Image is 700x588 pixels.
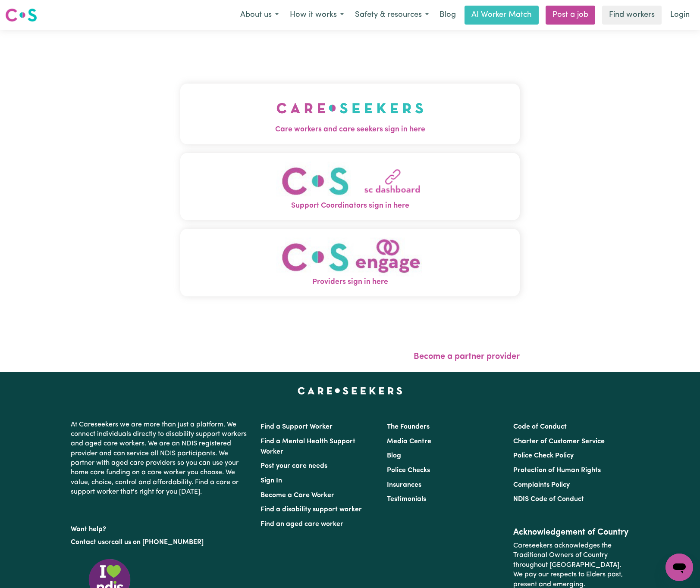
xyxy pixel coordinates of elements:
[387,482,421,488] a: Insurances
[71,417,250,501] p: At Careseekers we are more than just a platform. We connect individuals directly to disability su...
[387,438,431,445] a: Media Centre
[665,554,693,581] iframe: Button to launch messaging window
[387,423,430,430] a: The Founders
[71,534,250,551] p: or
[180,229,520,296] button: Providers sign in here
[71,521,250,534] p: Want help?
[180,200,520,212] span: Support Coordinators sign in here
[261,463,327,470] a: Post your care needs
[261,438,355,455] a: Find a Mental Health Support Worker
[349,6,434,24] button: Safety & resources
[261,521,343,528] a: Find an aged care worker
[298,387,402,394] a: Careseekers home page
[284,6,349,24] button: How it works
[513,467,601,474] a: Protection of Human Rights
[513,438,605,445] a: Charter of Customer Service
[602,6,662,25] a: Find workers
[71,539,105,546] a: Contact us
[180,84,520,144] button: Care workers and care seekers sign in here
[261,477,282,484] a: Sign In
[5,5,37,25] a: Careseekers logo
[235,6,284,24] button: About us
[513,482,570,488] a: Complaints Policy
[111,539,204,546] a: call us on [PHONE_NUMBER]
[665,6,695,25] a: Login
[513,496,584,503] a: NDIS Code of Conduct
[261,492,334,499] a: Become a Care Worker
[513,452,574,459] a: Police Check Policy
[387,452,401,459] a: Blog
[180,124,520,135] span: Care workers and care seekers sign in here
[5,7,37,23] img: Careseekers logo
[434,6,461,25] a: Blog
[261,423,333,430] a: Find a Support Worker
[261,506,362,513] a: Find a disability support worker
[180,277,520,288] span: Providers sign in here
[387,467,430,474] a: Police Checks
[465,6,539,25] a: AI Worker Match
[387,496,426,503] a: Testimonials
[546,6,595,25] a: Post a job
[513,527,629,538] h2: Acknowledgement of Country
[513,423,567,430] a: Code of Conduct
[180,153,520,221] button: Support Coordinators sign in here
[414,352,520,361] a: Become a partner provider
